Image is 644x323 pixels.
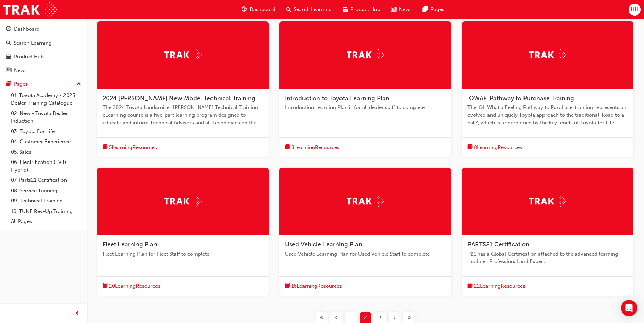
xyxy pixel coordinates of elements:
span: car-icon [6,54,11,60]
span: Search Learning [294,6,332,14]
a: guage-iconDashboard [236,3,281,17]
a: TrakUsed Vehicle Learning PlanUsed Vehicle Learning Plan for Used Vehicle Staff to completebook-i... [279,168,451,296]
span: news-icon [6,68,11,74]
span: guage-icon [6,26,11,33]
span: P21 has a Global Certification attached to the advanced learning modules Professional and Expert. [467,250,628,265]
span: 2 [364,314,367,322]
span: book-icon [467,282,473,290]
span: ‹ [335,314,337,322]
span: › [393,314,396,322]
a: 07. Parts21 Certification [8,175,84,186]
a: car-iconProduct Hub [337,3,386,17]
span: pages-icon [423,5,428,14]
span: Fleet Learning Plan for Fleet Staff to complete [103,250,263,258]
span: Dashboard [250,6,275,14]
span: » [407,314,411,322]
button: book-icon20LearningResources [103,282,160,290]
span: 20 Learning Resources [109,282,160,290]
a: news-iconNews [386,3,417,17]
a: 09. Technical Training [8,196,84,206]
span: up-icon [76,80,81,89]
img: Trak [164,196,202,207]
a: Product Hub [3,50,84,63]
span: 5 Learning Resources [109,144,157,151]
span: Product Hub [350,6,380,14]
span: 1 [350,314,352,322]
a: 01. Toyota Academy - 2025 Dealer Training Catalogue [8,90,84,108]
span: The 2024 Toyota Landcruiser [PERSON_NAME] Technical Training eLearning course is a five-part lear... [103,104,263,127]
button: book-icon8LearningResources [467,143,522,152]
span: 3 [379,314,382,322]
a: All Pages [8,216,84,227]
a: 08. Service Training [8,186,84,196]
span: PARTS21 Certification [467,241,529,248]
div: Open Intercom Messenger [621,300,637,316]
button: book-icon16LearningResources [285,282,342,290]
img: Trak [3,2,57,17]
span: search-icon [286,5,291,14]
a: 05. Sales [8,147,84,157]
img: Trak [347,49,384,60]
span: book-icon [103,282,108,290]
span: 2024 [PERSON_NAME] New Model Technical Training [103,94,255,102]
span: Used Vehicle Learning Plan [285,241,362,248]
span: car-icon [343,5,348,14]
div: Dashboard [14,25,40,33]
a: 03. Toyota For Life [8,126,84,137]
span: news-icon [391,5,396,14]
a: Trak'OWAF' Pathway to Purchase TrainingThe 'Oh What a Feeling Pathway to Purchase' training repre... [462,21,633,157]
span: search-icon [6,40,11,46]
span: HH [631,6,638,14]
span: 8 Learning Resources [291,144,339,151]
a: TrakIntroduction to Toyota Learning PlanIntroduction Learning Plan is for all dealer staff to com... [279,21,451,157]
span: book-icon [285,143,290,152]
a: TrakFleet Learning PlanFleet Learning Plan for Fleet Staff to completebook-icon20LearningResources [97,168,269,296]
span: book-icon [285,282,290,290]
button: book-icon8LearningResources [285,143,339,152]
a: 10. TUNE Rev-Up Training [8,206,84,217]
span: guage-icon [242,5,247,14]
span: « [320,314,324,322]
a: pages-iconPages [417,3,450,17]
a: News [3,64,84,77]
span: pages-icon [6,81,11,87]
a: Trak2024 [PERSON_NAME] New Model Technical TrainingThe 2024 Toyota Landcruiser [PERSON_NAME] Tech... [97,21,269,157]
button: book-icon5LearningResources [103,143,157,152]
button: book-icon22LearningResources [467,282,525,290]
a: Search Learning [3,37,84,49]
a: 04. Customer Experience [8,136,84,147]
span: book-icon [467,143,473,152]
span: prev-icon [75,309,80,318]
span: book-icon [103,143,108,152]
button: Pages [3,78,84,90]
button: DashboardSearch LearningProduct HubNews [3,22,84,78]
div: Search Learning [14,39,52,47]
span: The 'Oh What a Feeling Pathway to Purchase' training represents an evolved and uniquely Toyota ap... [467,104,628,127]
a: 06. Electrification (EV & Hybrid) [8,157,84,175]
img: Trak [529,196,566,207]
img: Trak [164,49,202,60]
span: Pages [430,6,444,14]
span: Fleet Learning Plan [103,241,157,248]
span: 16 Learning Resources [291,282,342,290]
span: 22 Learning Resources [474,282,525,290]
img: Trak [529,49,566,60]
a: Dashboard [3,23,84,36]
a: TrakPARTS21 CertificationP21 has a Global Certification attached to the advanced learning modules... [462,168,633,296]
span: Used Vehicle Learning Plan for Used Vehicle Staff to complete [285,250,445,258]
span: Introduction Learning Plan is for all dealer staff to complete [285,104,445,111]
a: search-iconSearch Learning [281,3,337,17]
img: Trak [347,196,384,207]
div: News [14,67,27,74]
div: Pages [14,80,28,88]
button: HH [629,4,641,16]
a: 02. New - Toyota Dealer Induction [8,108,84,126]
div: Product Hub [14,53,44,61]
span: 8 Learning Resources [474,144,522,151]
span: News [399,6,412,14]
span: 'OWAF' Pathway to Purchase Training [467,94,574,102]
span: Introduction to Toyota Learning Plan [285,94,389,102]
